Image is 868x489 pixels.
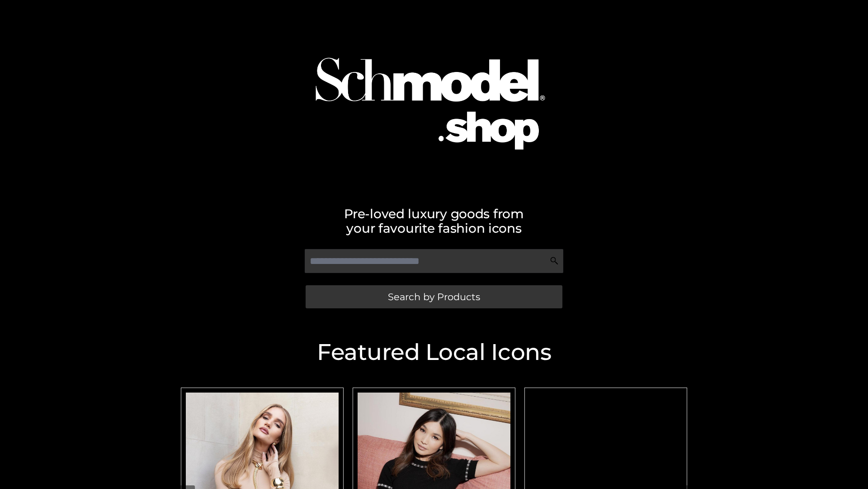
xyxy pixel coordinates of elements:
[176,206,692,235] h2: Pre-loved luxury goods from your favourite fashion icons
[176,341,692,364] h2: Featured Local Icons​
[306,285,562,308] a: Search by Products
[550,256,559,265] img: Search Icon
[388,292,480,302] span: Search by Products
